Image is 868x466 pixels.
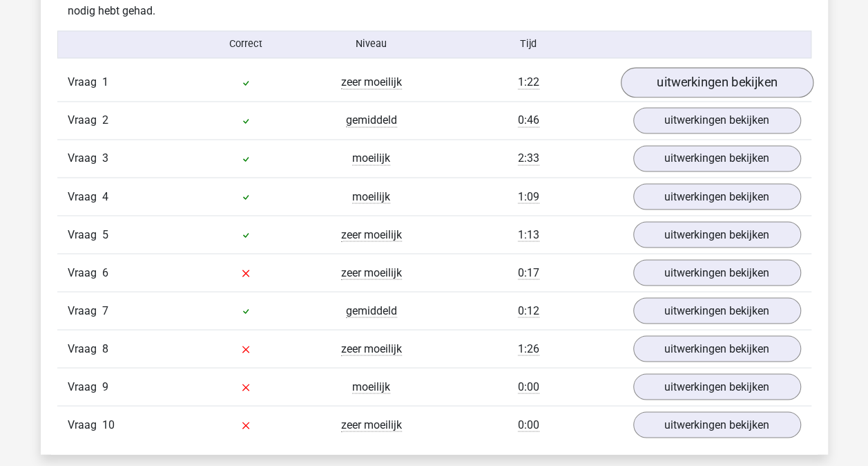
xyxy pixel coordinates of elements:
[102,151,108,165] span: 3
[518,189,539,203] span: 1:09
[68,264,102,281] span: Vraag
[633,145,801,171] a: uitwerkingen bekijken
[518,304,539,317] span: 0:12
[68,150,102,167] span: Vraag
[68,340,102,357] span: Vraag
[352,151,390,165] span: moeilijk
[352,380,390,393] span: moeilijk
[102,189,108,203] span: 4
[102,227,108,241] span: 5
[68,112,102,129] span: Vraag
[341,342,402,355] span: zeer moeilijk
[518,265,539,279] span: 0:17
[518,75,539,89] span: 1:22
[183,37,309,52] div: Correct
[346,304,397,317] span: gemiddeld
[518,418,539,431] span: 0:00
[102,380,108,393] span: 9
[68,416,102,433] span: Vraag
[68,226,102,243] span: Vraag
[346,113,397,127] span: gemiddeld
[102,75,108,88] span: 1
[518,342,539,355] span: 1:26
[633,335,801,362] a: uitwerkingen bekijken
[518,380,539,393] span: 0:00
[633,221,801,248] a: uitwerkingen bekijken
[68,74,102,91] span: Vraag
[633,411,801,438] a: uitwerkingen bekijken
[68,378,102,395] span: Vraag
[518,113,539,127] span: 0:46
[341,265,402,279] span: zeer moeilijk
[518,227,539,241] span: 1:13
[352,189,390,203] span: moeilijk
[633,259,801,286] a: uitwerkingen bekijken
[309,37,434,52] div: Niveau
[102,418,115,431] span: 10
[633,183,801,209] a: uitwerkingen bekijken
[633,107,801,133] a: uitwerkingen bekijken
[341,75,402,89] span: zeer moeilijk
[102,342,108,355] span: 8
[518,151,539,165] span: 2:33
[341,418,402,431] span: zeer moeilijk
[633,373,801,400] a: uitwerkingen bekijken
[620,67,813,97] a: uitwerkingen bekijken
[633,297,801,324] a: uitwerkingen bekijken
[68,302,102,319] span: Vraag
[102,304,108,317] span: 7
[102,265,108,279] span: 6
[341,227,402,241] span: zeer moeilijk
[68,188,102,205] span: Vraag
[434,37,622,52] div: Tijd
[102,113,108,127] span: 2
